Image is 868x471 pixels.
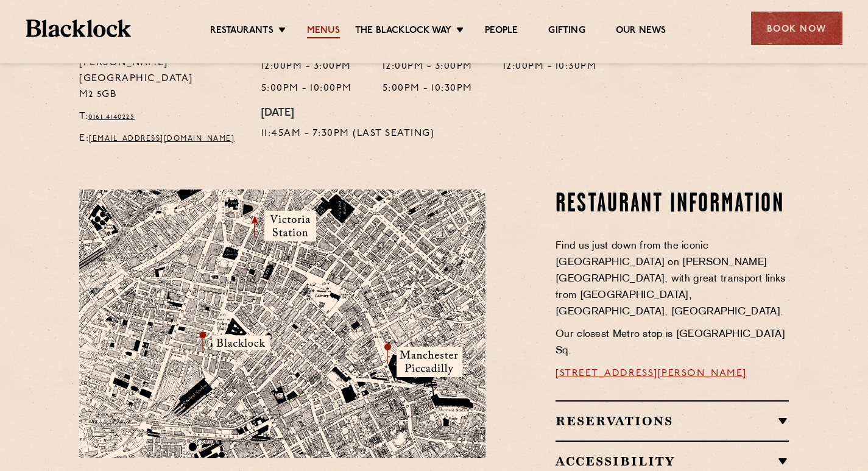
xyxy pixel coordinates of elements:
span: Our closest Metro stop is [GEOGRAPHIC_DATA] Sq. [556,330,785,356]
h2: Restaurant Information [556,189,789,220]
p: T: [79,109,243,125]
a: Restaurants [210,25,273,38]
p: 5:00pm - 10:30pm [383,81,473,97]
a: [EMAIL_ADDRESS][DOMAIN_NAME] [89,135,235,143]
h4: [DATE] [261,107,435,121]
a: Menus [307,25,340,38]
p: 12:00pm - 3:00pm [383,59,473,75]
a: People [485,25,518,38]
h2: Accessibility [556,454,789,469]
h2: Reservations [556,414,789,428]
div: Book Now [751,12,842,45]
a: 0161 4140225 [88,113,135,121]
p: 11:45am - 7:30pm (Last Seating) [261,126,435,142]
a: Our News [616,25,666,38]
span: Find us just down from the iconic [GEOGRAPHIC_DATA] on [PERSON_NAME][GEOGRAPHIC_DATA], with great... [556,241,786,317]
a: Gifting [548,25,585,38]
a: The Blacklock Way [355,25,451,38]
p: 12:00pm - 3:00pm [261,59,352,75]
p: E: [79,131,243,147]
p: [STREET_ADDRESS][PERSON_NAME] [GEOGRAPHIC_DATA] M2 5GB [79,40,243,104]
a: [STREET_ADDRESS][PERSON_NAME] [556,369,747,378]
img: BL_Textured_Logo-footer-cropped.svg [26,19,132,37]
p: 12:00pm - 10:30pm [503,59,597,75]
p: 5:00pm - 10:00pm [261,81,352,97]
